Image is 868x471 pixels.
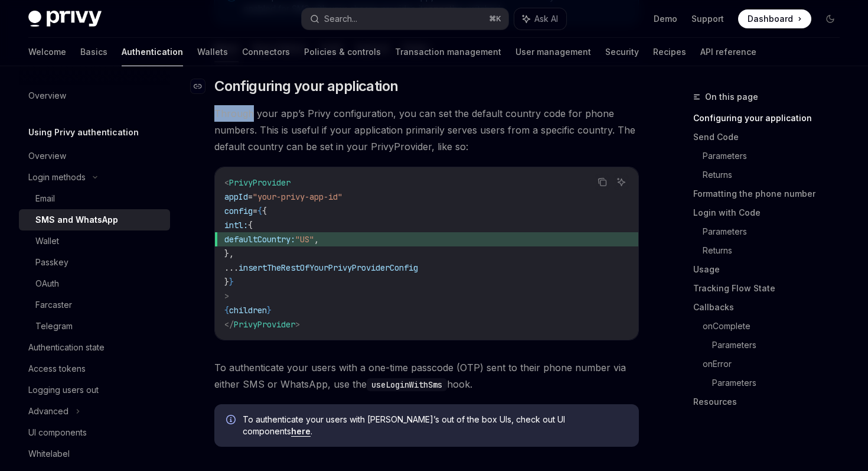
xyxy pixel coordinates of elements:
div: Farcaster [35,298,72,312]
a: Telegram [19,316,170,337]
a: Passkey [19,252,170,273]
a: onComplete [703,317,849,336]
svg: Info [226,415,238,427]
span: } [224,277,229,287]
a: onError [703,355,849,373]
a: Wallet [19,230,170,252]
span: ... [224,262,239,273]
a: Configuring your application [693,109,849,128]
span: }, [224,248,234,259]
img: dark logo [28,11,102,27]
a: Welcome [28,38,66,66]
a: Parameters [703,222,849,241]
span: On this page [705,90,758,104]
span: ⌘ K [489,14,501,24]
a: Parameters [703,147,849,165]
span: children [229,305,267,316]
div: Overview [28,149,66,163]
div: Advanced [28,404,68,418]
div: Whitelabel [28,447,70,461]
a: Connectors [242,38,290,66]
a: SMS and WhatsApp [19,209,170,230]
div: Wallet [35,234,59,248]
h5: Using Privy authentication [28,125,139,139]
span: intl: [224,220,248,230]
span: To authenticate your users with [PERSON_NAME]’s out of the box UIs, check out UI components . [243,414,627,437]
a: Parameters [712,373,849,392]
span: { [248,220,253,230]
div: OAuth [35,277,59,291]
a: Demo [654,13,677,25]
a: Returns [703,165,849,184]
span: } [267,305,272,316]
span: PrivyProvider [234,319,295,330]
span: "US" [295,234,314,245]
a: Logging users out [19,379,170,401]
a: Resources [693,392,849,411]
code: useLoginWithSms [367,378,447,391]
div: Authentication state [28,340,105,355]
a: here [291,426,311,437]
button: Copy the contents from the code block [595,174,610,190]
span: { [257,206,262,216]
a: Send Code [693,128,849,147]
span: insertTheRestOfYourPrivyProviderConfig [239,262,418,273]
a: Overview [19,85,170,106]
div: Telegram [35,319,73,333]
a: Formatting the phone number [693,184,849,203]
span: PrivyProvider [229,177,291,188]
a: Authentication state [19,337,170,358]
div: Email [35,191,55,206]
a: Support [691,13,724,25]
div: Overview [28,89,66,103]
span: { [224,305,229,316]
a: OAuth [19,273,170,294]
a: Wallets [197,38,228,66]
a: Dashboard [738,9,811,28]
span: </ [224,319,234,330]
span: > [295,319,300,330]
span: config [224,206,253,216]
div: Access tokens [28,362,86,376]
a: Callbacks [693,298,849,317]
a: Returns [703,241,849,260]
a: Login with Code [693,203,849,222]
span: defaultCountry: [224,234,295,245]
a: Access tokens [19,358,170,379]
span: Configuring your application [214,77,398,96]
a: Transaction management [395,38,501,66]
a: Basics [80,38,107,66]
a: Parameters [712,336,849,355]
span: } [229,277,234,287]
span: Ask AI [534,13,558,25]
a: Tracking Flow State [693,279,849,298]
span: , [314,234,319,245]
span: = [253,206,257,216]
a: Authentication [122,38,183,66]
span: > [224,291,229,301]
a: Usage [693,260,849,279]
div: Passkey [35,255,68,269]
span: To authenticate your users with a one-time passcode (OTP) sent to their phone number via either S... [214,359,639,392]
button: Ask AI [514,8,566,30]
span: { [262,206,267,216]
div: Search... [324,12,357,26]
span: = [248,191,253,202]
button: Search...⌘K [302,8,508,30]
a: Policies & controls [304,38,381,66]
a: UI components [19,422,170,443]
a: Overview [19,145,170,167]
div: UI components [28,425,87,440]
a: Recipes [653,38,686,66]
span: < [224,177,229,188]
div: Logging users out [28,383,99,397]
div: Login methods [28,170,86,184]
a: Whitelabel [19,443,170,464]
a: Email [19,188,170,209]
button: Toggle dark mode [821,9,840,28]
a: Security [605,38,639,66]
span: appId [224,191,248,202]
a: User management [515,38,591,66]
span: Through your app’s Privy configuration, you can set the default country code for phone numbers. T... [214,105,639,155]
span: "your-privy-app-id" [253,191,342,202]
